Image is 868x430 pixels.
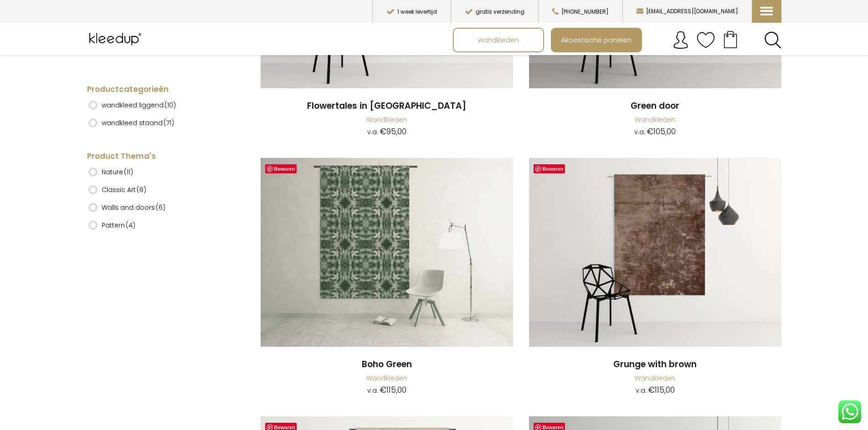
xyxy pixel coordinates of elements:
a: Wandkleden [366,374,407,383]
span: € [380,384,386,395]
a: Grunge with brown [529,359,781,371]
bdi: 105,00 [647,126,676,137]
span: v.a. [367,127,378,137]
span: (71) [164,118,174,127]
img: account.svg [672,31,690,49]
label: Pattern [102,218,135,233]
img: Kleedup [87,28,146,51]
a: Green door [529,100,781,112]
a: Wandkleden [635,374,675,383]
span: (6) [137,185,146,194]
span: (10) [164,101,176,110]
span: (11) [124,167,133,177]
a: Bewaren [265,164,297,173]
img: Grunge With Brown [529,158,781,347]
label: Walls and doors [102,200,165,215]
span: (6) [156,203,165,212]
span: v.a. [636,386,647,395]
nav: Main menu [453,28,788,52]
a: Wandkleden [635,115,675,124]
a: wandkleden [454,29,543,51]
span: wandkleden [473,31,524,49]
span: v.a. [367,386,378,395]
span: v.a. [634,127,645,137]
bdi: 115,00 [380,384,406,395]
a: Grunge With Brown [529,158,781,349]
span: € [647,126,653,137]
a: Wandkleden [366,115,407,124]
img: Boho Green [261,158,513,347]
a: Boho GreenWandkleed Detail Foto [261,158,513,349]
a: Boho Green [261,359,513,371]
span: € [380,126,386,137]
bdi: 115,00 [648,384,675,395]
a: Bewaren [534,164,565,173]
span: Akoestische panelen [556,31,637,49]
img: verlanglijstje.svg [697,31,715,49]
a: Search [764,31,781,49]
h4: Productcategorieën [87,84,226,95]
a: Akoestische panelen [552,29,641,51]
label: Nature [102,164,133,180]
span: € [648,384,655,395]
bdi: 95,00 [380,126,406,137]
label: wandkleed staand [102,115,174,131]
a: Flowertales in [GEOGRAPHIC_DATA] [261,100,513,112]
h4: Product Thema's [87,151,226,162]
a: Your cart [715,28,746,51]
label: wandkleed liggend [102,97,176,113]
label: Classic Art [102,182,146,197]
span: (4) [126,221,135,230]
